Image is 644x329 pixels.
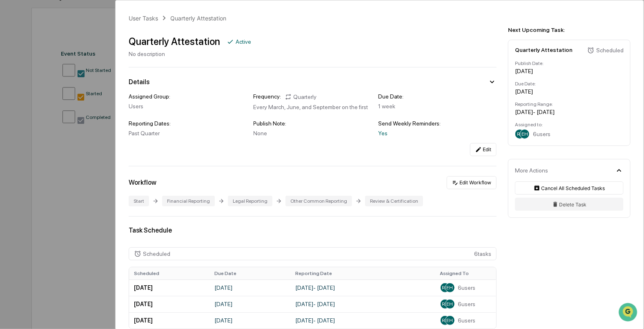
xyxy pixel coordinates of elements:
[470,143,497,156] button: Edit
[129,312,210,329] td: [DATE]
[515,167,548,174] div: More Actions
[290,312,435,329] td: [DATE] - [DATE]
[378,120,497,127] div: Send Weekly Reminders:
[129,103,247,110] div: Users
[365,196,423,206] div: Review & Certification
[129,130,247,137] div: Past Quarter
[236,38,251,45] div: Active
[515,60,624,66] div: Publish Date:
[447,301,453,307] span: EH
[170,15,226,22] div: Quarterly Attestation
[254,93,281,101] div: Frequency:
[290,296,435,312] td: [DATE] - [DATE]
[139,65,149,75] button: Start new chat
[458,301,476,307] span: 6 users
[129,179,156,186] div: Workflow
[521,131,528,137] span: EH
[447,285,453,291] span: EH
[8,119,15,126] div: 🔎
[8,17,149,30] p: How can we help?
[515,47,573,53] div: Quarterly Attestation
[129,15,158,22] div: User Tasks
[435,267,496,280] th: Assigned To
[290,280,435,296] td: [DATE] - [DATE]
[515,181,624,195] button: Cancel All Scheduled Tasks
[618,302,640,324] iframe: Open customer support
[515,81,624,87] div: Due Date:
[508,27,631,33] div: Next Upcoming Task:
[285,93,317,101] div: Quarterly
[290,267,435,280] th: Reporting Date
[162,196,215,206] div: Financial Reporting
[533,131,550,137] span: 6 users
[210,267,291,280] th: Due Date
[129,120,247,127] div: Reporting Dates:
[129,247,497,260] div: 6 task s
[596,47,624,54] div: Scheduled
[16,119,51,127] span: Data Lookup
[16,103,53,111] span: Preclearance
[129,296,210,312] td: [DATE]
[5,100,56,114] a: 🖐️Preclearance
[378,130,497,137] div: Yes
[129,78,149,86] div: Details
[28,63,134,71] div: Start new chat
[378,93,497,100] div: Due Date:
[8,104,15,110] div: 🖐️
[129,93,247,100] div: Assigned Group:
[254,130,372,137] div: None
[515,68,624,74] div: [DATE]
[81,139,99,145] span: Pylon
[59,104,66,110] div: 🗄️
[5,115,55,130] a: 🔎Data Lookup
[129,267,210,280] th: Scheduled
[8,63,23,77] img: 1746055101610-c473b297-6a78-478c-a979-82029cc54cd1
[517,131,523,137] span: RS
[285,196,352,206] div: Other Common Reporting
[442,285,448,291] span: RS
[129,226,497,234] div: Task Schedule
[515,88,624,95] div: [DATE]
[67,103,101,111] span: Attestations
[378,103,497,110] div: 1 week
[210,296,291,312] td: [DATE]
[447,318,453,323] span: EH
[58,138,99,145] a: Powered byPylon
[129,36,220,47] div: Quarterly Attestation
[129,196,149,206] div: Start
[458,284,476,291] span: 6 users
[210,312,291,329] td: [DATE]
[56,100,105,114] a: 🗄️Attestations
[515,101,624,107] div: Reporting Range:
[28,71,103,77] div: We're available if you need us!
[515,122,624,128] div: Assigned to:
[210,280,291,296] td: [DATE]
[442,301,448,307] span: RS
[129,280,210,296] td: [DATE]
[254,120,372,127] div: Publish Note:
[228,196,272,206] div: Legal Reporting
[458,317,476,324] span: 6 users
[442,318,448,323] span: RS
[143,251,170,257] div: Scheduled
[129,51,251,57] div: No description
[254,104,372,110] div: Every March, June, and September on the first
[447,176,497,189] button: Edit Workflow
[515,109,624,115] div: [DATE] - [DATE]
[515,198,624,211] button: Delete Task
